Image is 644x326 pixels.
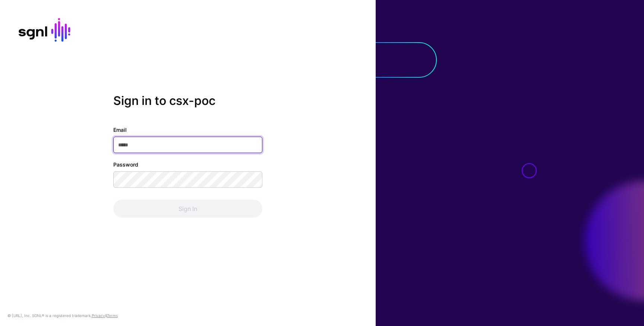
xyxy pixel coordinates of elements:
[113,126,127,134] label: Email
[113,93,262,108] h2: Sign in to csx-poc
[107,313,118,318] a: Terms
[113,161,138,168] label: Password
[7,313,118,319] div: © [URL], Inc. SGNL® is a registered trademark. &
[92,313,105,318] a: Privacy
